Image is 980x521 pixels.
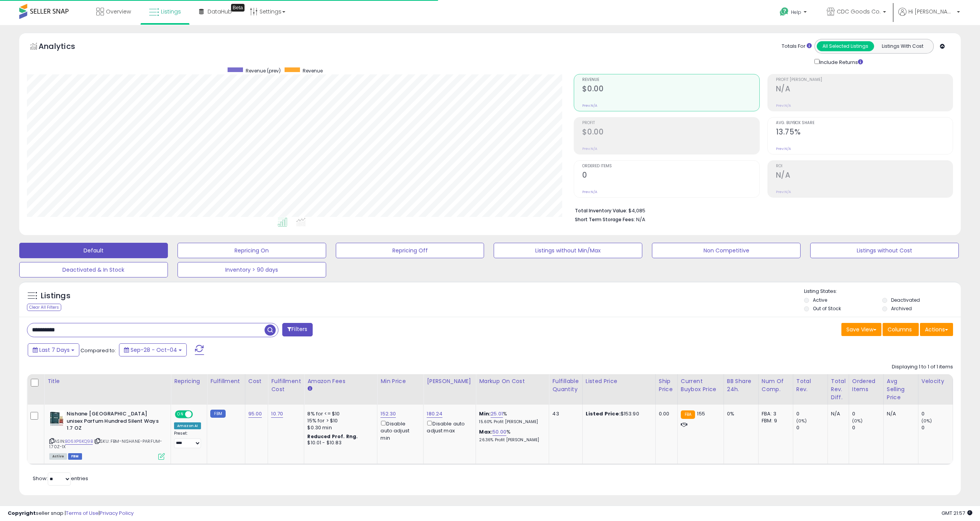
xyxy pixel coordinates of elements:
[636,216,645,223] span: N/A
[776,84,953,95] h2: N/A
[208,8,232,15] span: DataHub
[248,410,262,418] a: 95.00
[479,410,491,417] b: Min:
[852,424,883,431] div: 0
[210,377,241,385] div: Fulfillment
[813,297,827,303] label: Active
[586,377,652,385] div: Listed Price
[380,377,420,385] div: Min Price
[921,377,950,385] div: Velocity
[49,410,65,426] img: 41+hIRdwhxL._SL40_.jpg
[479,428,493,435] b: Max:
[852,418,863,424] small: (0%)
[776,146,791,151] small: Prev: N/A
[810,243,959,258] button: Listings without Cost
[39,346,70,354] span: Last 7 Days
[27,304,61,311] div: Clear All Filters
[727,410,752,417] div: 0%
[779,7,789,17] i: Get Help
[307,410,371,417] div: 8% for <= $10
[307,377,374,385] div: Amazon Fees
[380,410,396,418] a: 152.30
[920,323,953,336] button: Actions
[796,418,807,424] small: (0%)
[582,146,597,151] small: Prev: N/A
[174,377,204,385] div: Repricing
[427,410,442,418] a: 180.24
[892,363,953,371] div: Displaying 1 to 1 of 1 items
[8,509,36,517] strong: Copyright
[174,431,201,448] div: Preset:
[831,377,846,402] div: Total Rev. Diff.
[841,323,881,336] button: Save View
[192,411,204,418] span: OFF
[246,67,281,74] span: Revenue (prev)
[796,424,828,431] div: 0
[479,429,543,443] div: %
[282,323,312,336] button: Filters
[552,377,579,393] div: Fulfillable Quantity
[491,410,503,418] a: 25.01
[921,410,953,417] div: 0
[47,377,168,385] div: Title
[582,78,759,82] span: Revenue
[271,377,301,393] div: Fulfillment Cost
[887,377,915,402] div: Avg Selling Price
[776,121,953,125] span: Avg. Buybox Share
[479,437,543,443] p: 26.36% Profit [PERSON_NAME]
[66,509,99,517] a: Terms of Use
[898,8,960,25] a: Hi [PERSON_NAME]
[493,428,506,436] a: 50.00
[817,41,874,51] button: All Selected Listings
[231,4,245,12] div: Tooltip anchor
[178,262,326,277] button: Inventory > 90 days
[887,410,912,417] div: N/A
[8,510,134,517] div: seller snap | |
[33,475,88,482] span: Show: entries
[210,410,225,418] small: FBM
[307,440,371,446] div: $10.01 - $10.83
[307,424,371,431] div: $0.30 min
[762,377,790,393] div: Num of Comp.
[176,411,185,418] span: ON
[659,410,672,417] div: 0.00
[19,243,168,258] button: Default
[582,84,759,95] h2: $0.00
[813,305,841,312] label: Out of Stock
[65,438,93,445] a: B06XP6KQ9B
[427,419,470,434] div: Disable auto adjust max
[476,374,549,405] th: The percentage added to the cost of goods (COGS) that forms the calculator for Min & Max prices.
[248,377,265,385] div: Cost
[100,509,134,517] a: Privacy Policy
[791,9,801,15] span: Help
[659,377,674,393] div: Ship Price
[161,8,181,15] span: Listings
[796,410,828,417] div: 0
[49,410,165,459] div: ASIN:
[874,41,931,51] button: Listings With Cost
[762,417,787,424] div: FBM: 9
[427,377,472,385] div: [PERSON_NAME]
[336,243,484,258] button: Repricing Off
[681,410,695,419] small: FBA
[582,121,759,125] span: Profit
[307,433,358,440] b: Reduced Prof. Rng.
[131,346,177,354] span: Sep-28 - Oct-04
[782,43,812,50] div: Totals For
[776,78,953,82] span: Profit [PERSON_NAME]
[178,243,326,258] button: Repricing On
[776,171,953,181] h2: N/A
[28,343,79,356] button: Last 7 Days
[697,410,705,417] span: 155
[831,410,843,417] div: N/A
[921,418,932,424] small: (0%)
[271,410,283,418] a: 10.70
[852,377,880,393] div: Ordered Items
[41,291,70,301] h5: Listings
[67,410,160,434] b: Nishane [GEOGRAPHIC_DATA] unisex Parfum Hundred Silent Ways 1.7 OZ
[941,509,972,517] span: 2025-10-12 21:57 GMT
[681,377,720,393] div: Current Buybox Price
[762,410,787,417] div: FBA: 3
[479,377,546,385] div: Markup on Cost
[774,1,814,25] a: Help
